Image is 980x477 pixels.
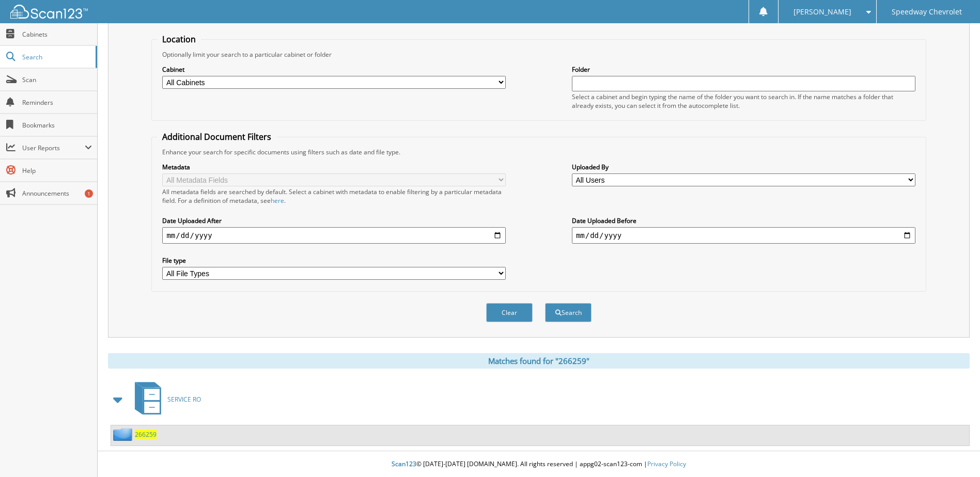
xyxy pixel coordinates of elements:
[22,98,92,107] span: Reminders
[22,144,85,152] span: User Reports
[157,50,920,59] div: Optionally limit your search to a particular cabinet or folder
[572,227,915,244] input: end
[647,459,686,468] a: Privacy Policy
[85,189,93,198] div: 1
[572,216,915,225] label: Date Uploaded Before
[157,131,276,142] legend: Additional Document Filters
[167,395,201,404] span: SERVICE RO
[135,430,157,439] a: 266259
[22,166,92,175] span: Help
[162,163,506,171] label: Metadata
[22,30,92,39] span: Cabinets
[22,75,92,84] span: Scan
[98,452,980,477] div: © [DATE]-[DATE] [DOMAIN_NAME]. All rights reserved | appg02-scan123-com |
[22,121,92,130] span: Bookmarks
[129,379,201,420] a: SERVICE RO
[162,227,506,244] input: start
[572,163,915,171] label: Uploaded By
[162,256,506,265] label: File type
[162,187,506,205] div: All metadata fields are searched by default. Select a cabinet with metadata to enable filtering b...
[392,459,416,468] span: Scan123
[572,65,915,74] label: Folder
[486,303,533,322] button: Clear
[157,148,920,156] div: Enhance your search for specific documents using filters such as date and file type.
[22,53,90,61] span: Search
[108,353,970,369] div: Matches found for "266259"
[157,34,201,45] legend: Location
[271,196,284,205] a: here
[892,9,962,15] span: Speedway Chevrolet
[10,5,88,19] img: scan123-logo-white.svg
[794,9,851,15] span: [PERSON_NAME]
[572,92,915,110] div: Select a cabinet and begin typing the name of the folder you want to search in. If the name match...
[22,189,92,198] span: Announcements
[162,216,506,225] label: Date Uploaded After
[545,303,592,322] button: Search
[162,65,506,74] label: Cabinet
[113,428,135,441] img: folder2.png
